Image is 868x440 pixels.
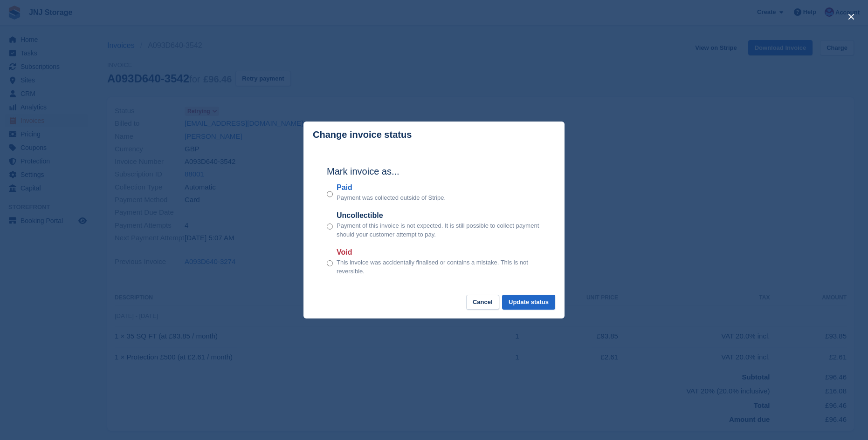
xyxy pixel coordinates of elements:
[337,182,446,193] label: Paid
[327,164,541,178] h2: Mark invoice as...
[313,129,412,140] p: Change invoice status
[502,295,555,310] button: Update status
[337,210,541,221] label: Uncollectible
[466,295,499,310] button: Cancel
[337,247,541,258] label: Void
[844,9,859,24] button: close
[337,193,446,203] p: Payment was collected outside of Stripe.
[337,221,541,239] p: Payment of this invoice is not expected. It is still possible to collect payment should your cust...
[337,258,541,276] p: This invoice was accidentally finalised or contains a mistake. This is not reversible.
